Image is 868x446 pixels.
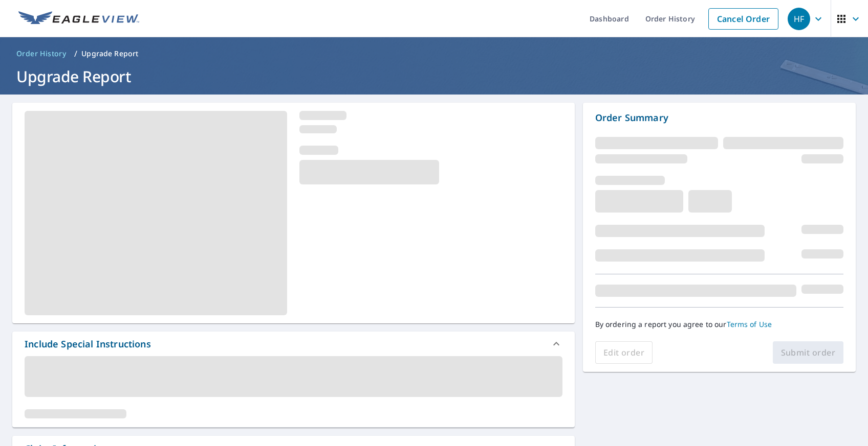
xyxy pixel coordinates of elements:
[12,66,856,87] h1: Upgrade Report
[708,8,778,30] a: Cancel Order
[595,111,843,125] p: Order Summary
[18,11,139,27] img: EV Logo
[74,48,77,60] li: /
[595,320,843,329] p: By ordering a report you agree to our
[81,49,138,59] p: Upgrade Report
[25,337,151,351] div: Include Special Instructions
[727,319,772,329] a: Terms of Use
[788,8,810,30] div: HF
[12,45,856,62] nav: breadcrumb
[16,49,66,59] span: Order History
[12,332,575,356] div: Include Special Instructions
[12,45,70,62] a: Order History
